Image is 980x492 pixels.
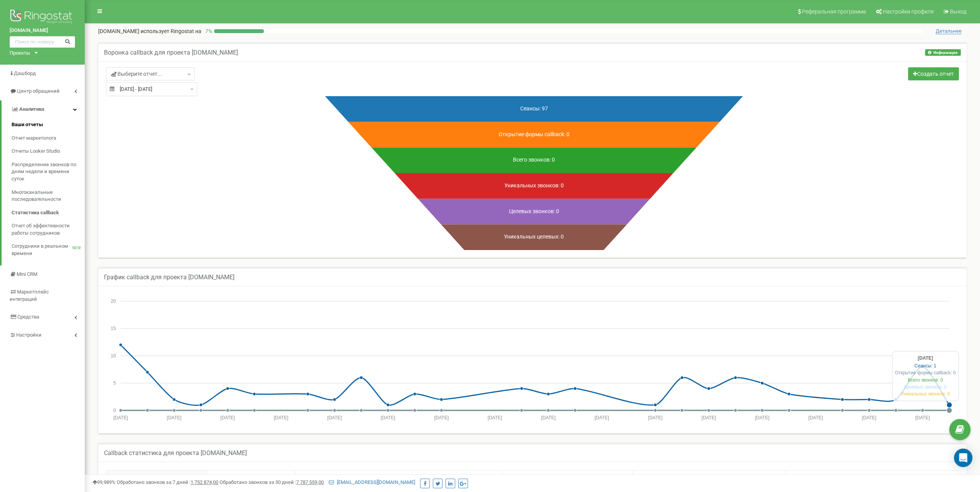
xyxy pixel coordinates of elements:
a: Статистика callback [12,206,85,220]
tspan: [DATE] [487,415,502,420]
span: Обработано звонков за 7 дней : [117,479,218,485]
tspan: [DATE] [808,415,823,420]
img: Ringostat logo [10,8,75,27]
p: 7 % [201,27,214,35]
th: Уникальных звонков: отсортировать по возрастанию [786,470,959,484]
a: Многоканальные последовательности [12,186,85,206]
p: [DOMAIN_NAME] [98,27,201,35]
div: Open Intercom Messenger [954,449,972,467]
a: Ваши отчеты [12,118,85,132]
tspan: 20 [111,299,116,304]
tspan: 5 [113,380,116,386]
span: Статистика callback [12,209,59,217]
div: Открытие формы callback: 0 [895,370,956,376]
div: [DATE] [895,355,956,362]
tspan: [DATE] [648,415,663,420]
tspan: [DATE] [595,415,609,420]
span: Mini CRM [17,271,37,277]
tspan: 0 [113,408,116,413]
div: Уникальных звонков: 0 [895,391,956,397]
span: Отчеты Looker Studio [12,148,60,155]
th: Источник: отсортировать по убыванию [106,470,207,484]
h5: Воронка callback для проекта [DOMAIN_NAME] [104,49,238,56]
u: 7 787 559,00 [296,479,324,485]
u: 1 752 874,00 [191,479,218,485]
th: Открытие формы callback: отсортировать по возрастанию [295,470,502,484]
a: Отчет маркетолога [12,132,85,145]
span: Аналитика [19,106,44,112]
a: Аналитика [2,100,85,118]
span: Настройки профиля [883,8,934,15]
span: Дашборд [14,70,36,76]
span: Маркетплейс интеграций [10,289,49,302]
a: Распределение звонков по дням недели и времени суток [12,158,85,186]
span: Реферальная программа [802,8,866,15]
span: Многоканальные последовательности [12,189,81,203]
tspan: [DATE] [862,415,876,420]
tspan: [DATE] [434,415,449,420]
div: Сеансы: 1 [895,363,956,369]
a: Сотрудники в реальном времениNEW [12,240,85,260]
tspan: [DATE] [541,415,556,420]
div: Целевых звонков: 0 [895,384,956,390]
tspan: [DATE] [274,415,288,420]
h5: График callback для проекта [DOMAIN_NAME] [104,274,235,281]
a: Создать отчет [908,67,959,80]
tspan: 10 [111,353,116,359]
th: Целевых звонков: отсортировать по возрастанию [633,470,786,484]
div: Проекты [10,50,30,57]
a: Отчеты Looker Studio [12,145,85,158]
span: Отчет маркетолога [12,135,56,142]
th: Всего звонков: отсортировать по возрастанию [502,470,633,484]
span: Выберите отчет... [111,70,162,78]
span: Настройки [16,332,42,338]
div: Всего звонков: 0 [895,377,956,384]
a: Отчет об эффективности работы сотрудников [12,219,85,240]
tspan: [DATE] [381,415,395,420]
a: [DOMAIN_NAME] [10,27,75,34]
span: Ваши отчеты [12,121,43,128]
span: Детальнее [936,28,962,34]
span: Обработано звонков за 30 дней : [219,479,324,485]
span: Центр обращений [17,88,60,94]
a: [EMAIL_ADDRESS][DOMAIN_NAME] [329,479,415,485]
span: Сотрудники в реальном времени [12,243,72,257]
span: 99,989% [92,479,116,485]
span: Средства [17,314,39,320]
h5: Callback статистика для проекта [DOMAIN_NAME] [104,450,247,457]
tspan: [DATE] [755,415,769,420]
tspan: [DATE] [915,415,930,420]
tspan: [DATE] [701,415,716,420]
span: Отчет об эффективности работы сотрудников [12,222,81,237]
input: Поиск по номеру [10,36,75,48]
tspan: [DATE] [113,415,128,420]
tspan: [DATE] [220,415,235,420]
span: использует Ringostat на [141,28,201,34]
span: Распределение звонков по дням недели и времени суток [12,161,81,183]
tspan: [DATE] [327,415,342,420]
a: Выберите отчет... [106,67,194,80]
th: Сеансы: отсортировать по возрастанию [207,470,295,484]
span: Выход [950,8,967,15]
tspan: [DATE] [167,415,181,420]
button: Информация [925,49,961,56]
tspan: 15 [111,326,116,331]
